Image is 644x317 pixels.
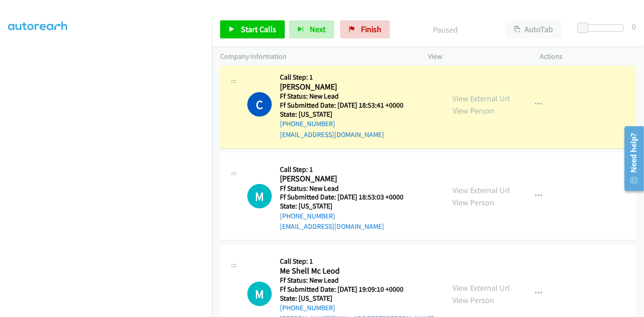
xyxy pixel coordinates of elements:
[280,202,404,211] h5: State: [US_STATE]
[280,92,404,101] h5: Ff Status: New Lead
[452,295,494,305] a: View Person
[361,24,381,34] span: Finish
[280,285,436,294] h5: Ff Submitted Date: [DATE] 19:09:10 +0000
[582,24,624,32] div: Delay between calls (in seconds)
[280,184,404,193] h5: Ff Status: New Lead
[280,73,404,82] h5: Call Step: 1
[280,257,436,266] h5: Call Step: 1
[452,197,494,208] a: View Person
[289,20,334,38] button: Next
[505,20,562,38] button: AutoTab
[247,92,272,117] h1: C
[247,184,272,208] div: The call is yet to be attempted
[280,82,404,92] h2: [PERSON_NAME]
[280,212,335,220] a: [PHONE_NUMBER]
[280,193,404,202] h5: Ff Submitted Date: [DATE] 18:53:03 +0000
[220,51,412,62] p: Company Information
[540,51,636,62] p: Actions
[280,222,384,231] a: [EMAIL_ADDRESS][DOMAIN_NAME]
[280,110,404,119] h5: State: [US_STATE]
[220,20,285,38] a: Start Calls
[280,266,436,276] h2: Me Shell Mc Leod
[310,24,326,34] span: Next
[428,51,524,62] p: View
[247,184,272,208] h1: M
[280,165,404,174] h5: Call Step: 1
[280,101,404,110] h5: Ff Submitted Date: [DATE] 18:53:41 +0000
[280,276,436,285] h5: Ff Status: New Lead
[452,283,510,293] a: View External Url
[280,294,436,303] h5: State: [US_STATE]
[340,20,390,38] a: Finish
[280,119,335,128] a: [PHONE_NUMBER]
[452,105,494,116] a: View Person
[280,303,335,312] a: [PHONE_NUMBER]
[452,93,510,104] a: View External Url
[247,282,272,306] h1: M
[247,282,272,306] div: The call is yet to be attempted
[241,24,276,34] span: Start Calls
[402,24,489,36] p: Paused
[280,130,384,139] a: [EMAIL_ADDRESS][DOMAIN_NAME]
[618,123,644,194] iframe: Resource Center
[280,174,404,184] h2: [PERSON_NAME]
[452,185,510,195] a: View External Url
[632,20,636,33] div: 0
